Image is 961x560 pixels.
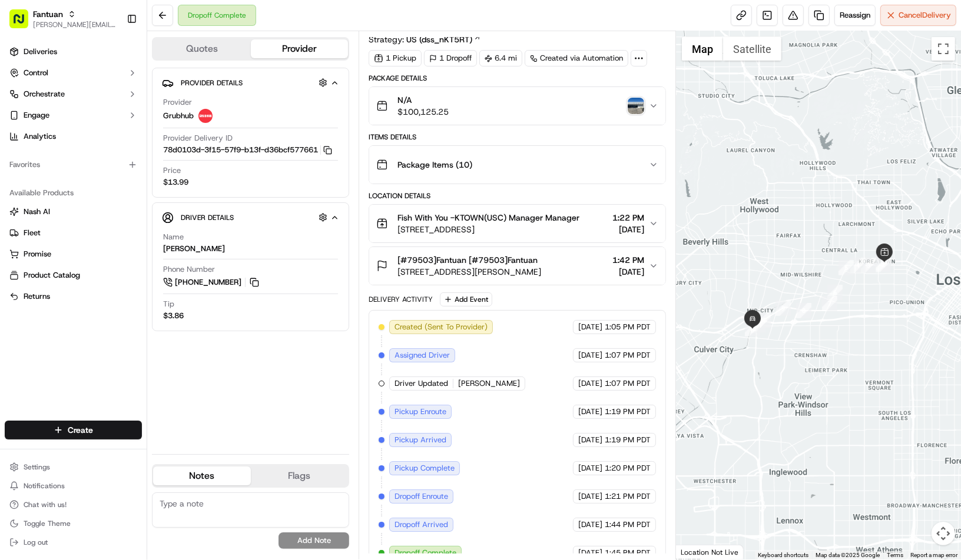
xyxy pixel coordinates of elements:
[395,548,456,558] span: Dropoff Complete
[395,406,446,417] span: Pickup Enroute
[163,145,332,155] button: 78d0103d-3f15-57f9-b13f-d36bcf577661
[369,295,433,304] div: Delivery Activity
[12,112,33,133] img: 1736555255976-a54dd68f-1ca7-489b-9aae-adbdc363a1c4
[397,94,449,106] span: N/A
[5,106,142,125] button: Engage
[458,378,520,389] span: [PERSON_NAME]
[24,110,49,121] span: Engage
[181,213,234,222] span: Driver Details
[163,244,225,254] div: [PERSON_NAME]
[111,170,189,182] span: API Documentation
[397,266,541,278] span: [STREET_ADDRESS][PERSON_NAME]
[5,155,142,174] div: Favorites
[605,548,651,558] span: 1:45 PM PDT
[406,34,481,45] a: US (dss_nKT5RT)
[163,311,184,321] div: $3.86
[406,34,472,45] span: US (dss_nKT5RT)
[198,109,213,123] img: 5e692f75ce7d37001a5d71f1
[628,98,644,114] img: photo_proof_of_delivery image
[612,266,644,278] span: [DATE]
[251,39,349,58] button: Provider
[612,212,644,224] span: 1:22 PM
[679,544,718,559] img: Google
[395,491,448,502] span: Dropoff Enroute
[200,115,214,129] button: Start new chat
[163,232,184,242] span: Name
[369,74,666,83] div: Package Details
[880,5,956,26] button: CancelDelivery
[395,435,446,445] span: Pickup Arrived
[24,481,65,491] span: Notifications
[5,266,142,285] button: Product Catalog
[758,551,808,559] button: Keyboard shortcuts
[5,478,142,494] button: Notifications
[9,249,137,259] a: Promise
[117,199,143,208] span: Pylon
[910,552,957,558] a: Report a map error
[839,260,854,275] div: 5
[682,37,723,61] button: Show street map
[395,322,488,332] span: Created (Sent To Provider)
[369,132,666,142] div: Items Details
[605,406,651,417] span: 1:19 PM PDT
[163,177,188,188] span: $13.99
[68,424,93,436] span: Create
[605,435,651,445] span: 1:19 PM PDT
[153,39,251,58] button: Quotes
[24,131,56,142] span: Analytics
[676,545,744,559] div: Location Not Live
[876,257,891,272] div: 2
[796,303,811,318] div: 8
[163,276,261,289] a: [PHONE_NUMBER]
[24,500,67,509] span: Chat with us!
[5,127,142,146] a: Analytics
[369,87,665,125] button: N/A$100,125.25photo_proof_of_delivery image
[755,313,771,328] div: 10
[525,50,628,66] a: Created via Automation
[24,249,51,259] span: Promise
[83,198,143,208] a: Powered byPylon
[5,245,142,264] button: Promise
[5,496,142,513] button: Chat with us!
[440,292,492,306] button: Add Event
[24,270,80,281] span: Product Catalog
[887,552,903,558] a: Terms (opens in new tab)
[395,463,455,474] span: Pickup Complete
[163,264,215,275] span: Phone Number
[776,301,791,316] div: 9
[9,291,137,302] a: Returns
[5,5,122,33] button: Fantuan[PERSON_NAME][EMAIL_ADDRESS][DOMAIN_NAME]
[163,165,181,176] span: Price
[612,224,644,235] span: [DATE]
[369,146,665,184] button: Package Items (10)
[163,111,194,121] span: Grubhub
[679,544,718,559] a: Open this area in Google Maps (opens a new window)
[5,184,142,202] div: Available Products
[479,50,522,66] div: 6.4 mi
[612,254,644,266] span: 1:42 PM
[251,466,349,485] button: Flags
[424,50,477,66] div: 1 Dropoff
[175,277,241,288] span: [PHONE_NUMBER]
[605,322,651,332] span: 1:05 PM PDT
[605,463,651,474] span: 1:20 PM PDT
[827,285,843,300] div: 6
[95,165,194,186] a: 💻API Documentation
[605,519,651,530] span: 1:44 PM PDT
[33,20,117,29] button: [PERSON_NAME][EMAIL_ADDRESS][DOMAIN_NAME]
[12,46,214,65] p: Welcome 👋
[5,515,142,532] button: Toggle Theme
[153,466,251,485] button: Notes
[9,228,137,238] a: Fleet
[578,463,602,474] span: [DATE]
[40,112,193,124] div: Start new chat
[24,538,48,547] span: Log out
[369,34,481,45] div: Strategy:
[24,291,50,302] span: Returns
[24,68,48,78] span: Control
[605,491,651,502] span: 1:21 PM PDT
[932,37,955,61] button: Toggle fullscreen view
[12,171,21,181] div: 📗
[932,522,955,545] button: Map camera controls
